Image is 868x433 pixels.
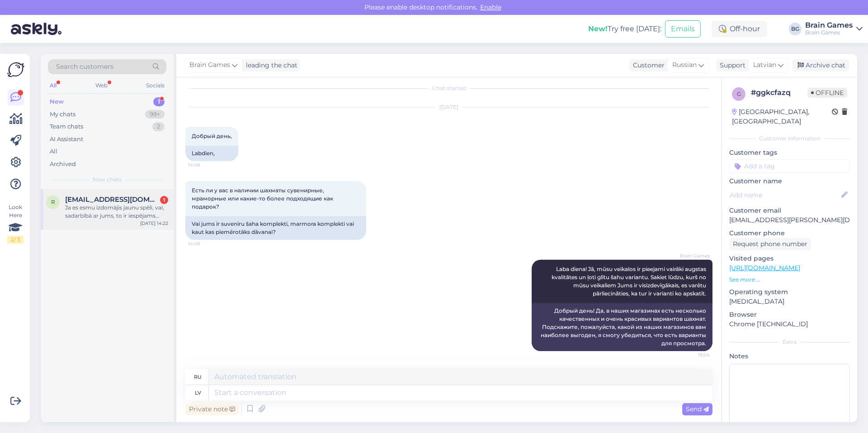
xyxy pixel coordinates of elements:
[792,59,849,71] div: Archive chat
[729,148,850,157] p: Customer tags
[189,60,230,70] span: Brain Games
[153,97,165,106] div: 1
[732,107,832,126] div: [GEOGRAPHIC_DATA], [GEOGRAPHIC_DATA]
[65,195,159,204] span: ringuss@gmail.com
[729,228,850,238] p: Customer phone
[716,61,745,70] div: Support
[729,264,800,272] a: [URL][DOMAIN_NAME]
[676,352,710,358] span: 15:04
[805,22,863,36] a: Brain GamesBrain Games
[65,204,168,220] div: Ja es esmu izdomājis jaunu spēli, vai, sadarbībā ar jums, to ir iespējams uzražot/izplatīt? Cik t...
[50,160,76,169] div: Archived
[729,297,850,306] p: [MEDICAL_DATA]
[194,369,202,385] div: ru
[50,97,64,106] div: New
[729,206,850,215] p: Customer email
[48,80,58,91] div: All
[729,238,811,250] div: Request phone number
[185,103,712,111] div: [DATE]
[152,122,165,131] div: 2
[242,61,297,70] div: leading the chat
[712,21,767,37] div: Off-hour
[188,240,222,247] span: 14:49
[729,176,850,186] p: Customer name
[185,403,239,415] div: Private note
[751,87,807,98] div: # ggkcfazq
[665,20,701,38] button: Emails
[7,236,24,244] div: 2 / 3
[532,303,712,351] div: Добрый день! Да, в наших магазинах есть несколько качественных и очень красивых вариантов шахмат....
[729,338,850,346] div: Extra
[7,203,24,244] div: Look Here
[188,162,222,168] span: 14:48
[729,287,850,297] p: Operating system
[7,61,24,78] img: Askly Logo
[588,24,661,34] div: Try free [DATE]:
[140,220,168,227] div: [DATE] 14:22
[729,215,850,225] p: [EMAIL_ADDRESS][PERSON_NAME][DOMAIN_NAME]
[552,266,708,297] span: Laba diena! Jā, mūsu veikalos ir pieejami vairāki augstas kvalitātes un ļoti glītu šahu variantu....
[676,252,710,259] span: Brain Games
[50,147,57,156] div: All
[789,23,802,35] div: BG
[729,276,850,284] p: See more ...
[50,110,75,119] div: My chats
[588,24,608,33] b: New!
[737,90,741,97] span: g
[729,254,850,263] p: Visited pages
[729,159,850,173] input: Add a tag
[50,135,83,144] div: AI Assistant
[50,122,83,131] div: Team chats
[805,22,853,29] div: Brain Games
[729,310,850,319] p: Browser
[192,187,335,210] span: Есть ли у вас в наличии шахматы сувенирные, мраморные или какие-то более подходящие как подарок?
[93,176,122,184] span: New chats
[729,352,850,361] p: Notes
[672,60,697,70] span: Russian
[686,405,709,413] span: Send
[51,199,55,205] span: r
[160,196,168,204] div: 1
[729,134,850,143] div: Customer information
[185,216,366,240] div: Vai jums ir suvenīru šaha komplekti, marmora komplekti vai kaut kas piemērotāks dāvanai?
[192,133,232,139] span: Добрый день,
[753,60,776,70] span: Latvian
[730,190,840,200] input: Add name
[144,80,166,91] div: Socials
[629,61,665,70] div: Customer
[56,62,113,71] span: Search customers
[94,80,109,91] div: Web
[807,88,847,98] span: Offline
[145,110,165,119] div: 99+
[729,319,850,329] p: Chrome [TECHNICAL_ID]
[185,84,712,92] div: Chat started
[185,146,238,161] div: Labdien,
[195,385,201,400] div: lv
[477,3,504,11] span: Enable
[805,29,853,36] div: Brain Games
